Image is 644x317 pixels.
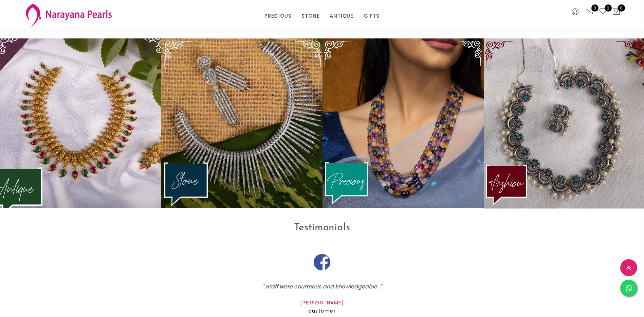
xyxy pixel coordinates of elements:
[158,300,487,306] h5: [PERSON_NAME]
[308,307,336,314] span: customer
[591,4,599,12] span: 0
[301,11,319,21] a: STONE
[264,11,291,21] a: PRECIOUS
[323,38,484,208] img: Precious
[161,38,323,208] img: Stone
[599,7,607,16] a: 0
[586,7,594,16] a: 0
[314,254,330,271] img: fb.png
[605,4,612,12] span: 0
[618,4,625,12] span: 0
[364,11,380,21] a: GIFTS
[612,7,620,16] button: 0
[158,281,487,292] p: " Staff were courteous and knowledgeable. "
[330,11,353,21] a: ANTIQUE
